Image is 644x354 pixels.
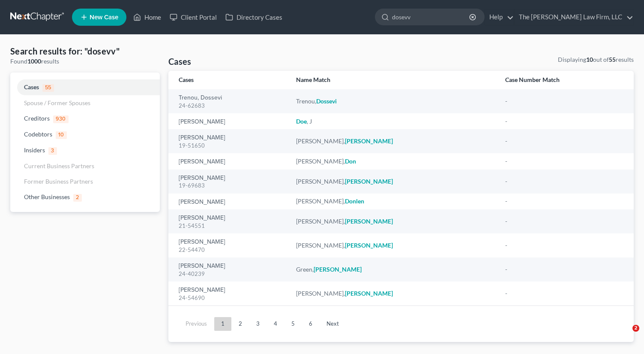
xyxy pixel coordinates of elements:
a: Cases55 [10,79,160,95]
div: [PERSON_NAME], [296,157,491,166]
span: 55 [42,84,54,92]
a: Help [485,9,514,25]
div: 24-40239 [179,270,282,278]
div: - [505,289,623,298]
a: Home [129,9,165,25]
a: [PERSON_NAME] [179,135,225,141]
span: Spouse / Former Spouses [24,99,90,106]
div: [PERSON_NAME], [296,177,491,186]
em: [PERSON_NAME] [345,137,393,145]
th: Cases [168,71,289,89]
div: [PERSON_NAME], [296,241,491,250]
div: - [505,97,623,106]
a: [PERSON_NAME] [179,215,225,221]
em: Dossevi [316,97,337,105]
th: Case Number Match [498,71,634,89]
h4: Cases [168,55,192,67]
a: Trenou, Dossevi [179,95,222,101]
span: 3 [48,147,57,155]
a: [PERSON_NAME] [179,263,225,269]
a: Current Business Partners [10,158,160,174]
a: [PERSON_NAME] [179,175,225,181]
em: Don [345,157,356,165]
a: [PERSON_NAME] [179,159,225,165]
div: 22-54470 [179,246,282,254]
div: [PERSON_NAME], [296,137,491,145]
a: 3 [249,317,267,331]
a: 6 [302,317,319,331]
a: Directory Cases [221,9,287,25]
a: [PERSON_NAME] [179,287,225,293]
div: - [505,117,623,126]
a: Client Portal [165,9,221,25]
div: 24-62683 [179,102,282,110]
div: Green, [296,265,491,274]
div: 24-54690 [179,294,282,302]
span: 10 [56,131,67,139]
a: Former Business Partners [10,174,160,189]
a: Codebtors10 [10,127,160,142]
strong: 55 [609,56,616,63]
div: - [505,137,623,145]
a: [PERSON_NAME] [179,199,225,205]
a: The [PERSON_NAME] Law Firm, LLC [515,9,633,25]
div: - [505,157,623,166]
a: [PERSON_NAME] [179,119,225,125]
em: [PERSON_NAME] [345,178,393,185]
div: [PERSON_NAME], [296,289,491,298]
em: [PERSON_NAME] [345,242,393,249]
div: Found results [10,57,160,66]
span: Cases [24,83,39,91]
span: 930 [53,115,69,123]
div: - [505,197,623,206]
strong: 10 [586,56,593,63]
div: Displaying out of results [558,55,634,64]
div: 19-69683 [179,182,282,190]
div: , J [296,117,491,126]
div: Trenou, [296,97,491,106]
a: Other Businesses2 [10,189,160,205]
span: Former Business Partners [24,178,93,185]
a: Next [320,317,346,331]
span: 2 [73,194,82,202]
span: Current Business Partners [24,162,94,169]
input: Search by name... [392,9,470,25]
em: Donlen [345,197,364,205]
a: Spouse / Former Spouses [10,95,160,111]
div: - [505,217,623,226]
span: Codebtors [24,130,52,138]
a: 1 [214,317,231,331]
th: Name Match [289,71,498,89]
a: 2 [232,317,249,331]
div: - [505,265,623,274]
a: Insiders3 [10,142,160,158]
span: Creditors [24,115,50,122]
div: [PERSON_NAME], [296,197,491,206]
div: 19-51650 [179,142,282,150]
a: Creditors930 [10,111,160,127]
span: Other Businesses [24,193,70,200]
strong: 1000 [27,57,41,65]
h4: Search results for: "dosevv" [10,45,160,57]
em: [PERSON_NAME] [345,290,393,297]
a: 4 [267,317,284,331]
div: - [505,241,623,250]
iframe: Intercom live chat [615,325,635,345]
em: [PERSON_NAME] [314,266,362,273]
span: Insiders [24,146,45,154]
div: 21-54551 [179,222,282,230]
em: Doe [296,118,307,125]
span: New Case [90,14,118,21]
span: 2 [632,325,639,332]
div: [PERSON_NAME], [296,217,491,226]
a: [PERSON_NAME] [179,239,225,245]
a: 5 [285,317,302,331]
div: - [505,177,623,186]
em: [PERSON_NAME] [345,218,393,225]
